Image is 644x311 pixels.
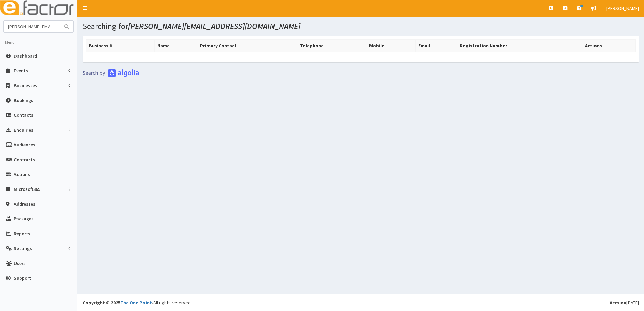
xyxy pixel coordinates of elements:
footer: All rights reserved. [77,294,644,311]
input: Search... [4,21,60,32]
span: Reports [14,231,30,237]
span: Settings [14,245,32,251]
th: Mobile [366,40,415,52]
th: Name [154,40,197,52]
b: Version [610,300,626,306]
span: Addresses [14,201,35,207]
span: Actions [14,171,30,177]
span: Contacts [14,112,33,118]
span: Events [14,68,28,74]
span: [PERSON_NAME] [606,5,639,11]
strong: Copyright © 2025 . [83,300,153,306]
th: Primary Contact [197,40,297,52]
span: Audiences [14,142,35,148]
a: The One Point [120,300,152,306]
th: Email [416,40,457,52]
img: search-by-algolia-light-background.png [83,69,139,77]
h1: Searching for [83,22,639,31]
span: Users [14,260,26,266]
th: Telephone [297,40,366,52]
th: Actions [582,40,636,52]
span: Enquiries [14,127,33,133]
div: [DATE] [610,299,639,306]
span: Bookings [14,97,33,103]
span: Contracts [14,157,35,163]
span: Packages [14,216,34,222]
span: Dashboard [14,53,37,59]
span: Support [14,275,31,281]
i: [PERSON_NAME][EMAIL_ADDRESS][DOMAIN_NAME] [128,21,300,31]
span: Microsoft365 [14,186,40,192]
span: Businesses [14,82,37,89]
th: Business # [86,40,155,52]
th: Registration Number [457,40,582,52]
